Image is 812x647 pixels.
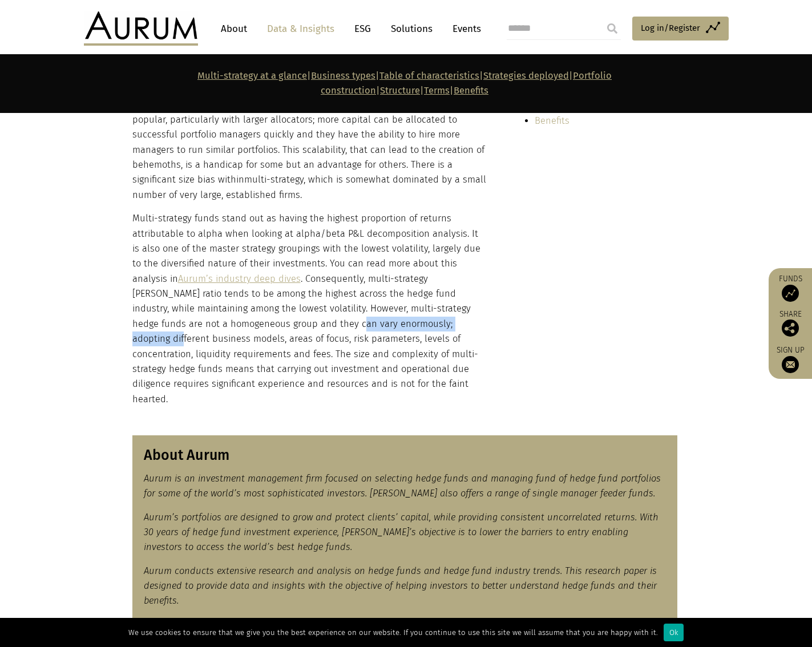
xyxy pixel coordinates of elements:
input: Submit [601,17,624,40]
a: About [215,18,253,39]
img: Aurum [84,11,198,46]
a: Data & Insights [261,18,340,39]
p: Multi-strategy funds stand out as having the highest proportion of returns attributable to alpha ... [132,211,487,407]
a: Benefits [454,85,488,96]
a: Log in/Register [632,17,729,41]
em: Aurum conducts extensive research and analysis on hedge funds and hedge fund industry trends. Thi... [144,565,657,606]
em: Aurum is an investment management firm focused on selecting hedge funds and managing fund of hedg... [144,473,661,499]
a: Funds [774,274,806,302]
span: multi-strategy [244,174,304,185]
a: Aurum’s industry deep dives [178,273,301,284]
a: Events [447,18,481,39]
a: Structure [380,85,420,96]
h3: About Aurum [144,447,666,464]
a: Solutions [385,18,438,39]
a: ESG [349,18,377,39]
img: Sign up to our newsletter [782,356,799,373]
div: Ok [664,624,684,641]
em: Aurum’s portfolios are designed to grow and protect clients’ capital, while providing consistent ... [144,512,659,553]
strong: | | | | | | [197,70,612,96]
div: Share [774,310,806,337]
img: Share this post [782,320,799,337]
a: Table of characteristics [379,70,479,81]
a: Multi-strategy at a glance [197,70,307,81]
span: Log in/Register [641,21,700,35]
a: Sign up [774,345,806,373]
strong: | [450,85,454,96]
img: Access Funds [782,285,799,302]
a: Terms [424,85,450,96]
a: Strategies deployed [483,70,569,81]
a: Business types [311,70,375,81]
a: Benefits [535,115,569,126]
